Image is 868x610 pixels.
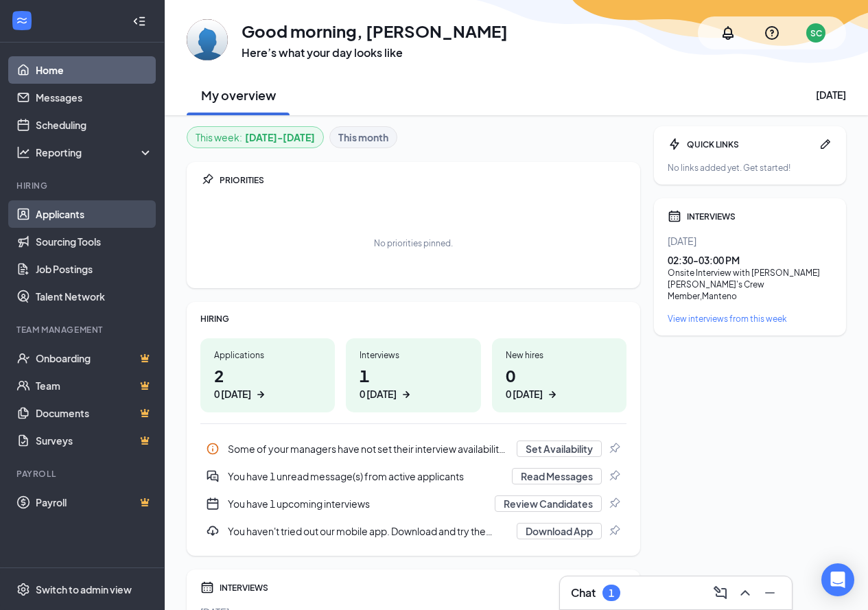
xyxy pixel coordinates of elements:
[762,585,778,601] svg: Minimize
[712,585,729,601] svg: ComposeMessage
[338,130,388,145] b: This month
[16,324,150,336] div: Team Management
[609,587,614,599] div: 1
[360,387,397,401] div: 0 [DATE]
[495,495,602,512] button: Review Candidates
[200,173,214,187] svg: Pin
[36,84,153,111] a: Messages
[187,19,228,60] img: Stephanie Crum
[36,228,153,255] a: Sourcing Tools
[737,585,753,601] svg: ChevronUp
[214,349,321,361] div: Applications
[16,145,30,159] svg: Analysis
[816,88,846,102] div: [DATE]
[346,338,480,412] a: Interviews10 [DATE]ArrowRight
[492,338,626,412] a: New hires00 [DATE]ArrowRight
[517,441,602,457] button: Set Availability
[821,563,854,596] div: Open Intercom Messenger
[16,180,150,191] div: Hiring
[506,349,613,361] div: New hires
[517,523,602,539] button: Download App
[206,442,220,456] svg: Info
[360,349,467,361] div: Interviews
[36,489,153,516] a: PayrollCrown
[245,130,315,145] b: [DATE] - [DATE]
[200,462,626,490] a: DoubleChatActiveYou have 1 unread message(s) from active applicantsRead MessagesPin
[668,209,681,223] svg: Calendar
[607,497,621,511] svg: Pin
[360,364,467,401] h1: 1
[214,387,251,401] div: 0 [DATE]
[668,162,832,174] div: No links added yet. Get started!
[36,255,153,283] a: Job Postings
[36,372,153,399] a: TeamCrown
[36,200,153,228] a: Applicants
[201,86,276,104] h2: My overview
[506,364,613,401] h1: 0
[206,469,220,483] svg: DoubleChatActive
[220,582,626,594] div: INTERVIEWS
[668,267,832,279] div: Onsite Interview with [PERSON_NAME]
[687,139,813,150] div: QUICK LINKS
[36,56,153,84] a: Home
[242,45,508,60] h3: Here’s what your day looks like
[242,19,508,43] h1: Good morning, [PERSON_NAME]
[206,497,220,511] svg: CalendarNew
[200,462,626,490] div: You have 1 unread message(s) from active applicants
[36,427,153,454] a: SurveysCrown
[506,387,543,401] div: 0 [DATE]
[228,469,504,483] div: You have 1 unread message(s) from active applicants
[668,137,681,151] svg: Bolt
[687,211,832,222] div: INTERVIEWS
[374,237,453,249] div: No priorities pinned.
[36,111,153,139] a: Scheduling
[200,490,626,517] a: CalendarNewYou have 1 upcoming interviewsReview CandidatesPin
[607,469,621,483] svg: Pin
[709,582,731,604] button: ComposeMessage
[200,580,214,594] svg: Calendar
[228,497,486,511] div: You have 1 upcoming interviews
[668,279,832,302] div: [PERSON_NAME]'s Crew Member , Manteno
[607,442,621,456] svg: Pin
[200,313,626,325] div: HIRING
[668,313,832,325] a: View interviews from this week
[214,364,321,401] h1: 2
[200,490,626,517] div: You have 1 upcoming interviews
[254,388,268,401] svg: ArrowRight
[206,524,220,538] svg: Download
[764,25,780,41] svg: QuestionInfo
[546,388,559,401] svg: ArrowRight
[228,442,508,456] div: Some of your managers have not set their interview availability yet
[512,468,602,484] button: Read Messages
[720,25,736,41] svg: Notifications
[200,517,626,545] a: DownloadYou haven't tried out our mobile app. Download and try the mobile app here...Download AppPin
[228,524,508,538] div: You haven't tried out our mobile app. Download and try the mobile app here...
[399,388,413,401] svg: ArrowRight
[132,14,146,28] svg: Collapse
[607,524,621,538] svg: Pin
[16,583,30,596] svg: Settings
[36,583,132,596] div: Switch to admin view
[759,582,781,604] button: Minimize
[220,174,626,186] div: PRIORITIES
[668,234,832,248] div: [DATE]
[200,517,626,545] div: You haven't tried out our mobile app. Download and try the mobile app here...
[15,14,29,27] svg: WorkstreamLogo
[200,338,335,412] a: Applications20 [DATE]ArrowRight
[734,582,756,604] button: ChevronUp
[196,130,315,145] div: This week :
[36,145,154,159] div: Reporting
[571,585,596,600] h3: Chat
[200,435,626,462] div: Some of your managers have not set their interview availability yet
[36,283,153,310] a: Talent Network
[200,435,626,462] a: InfoSome of your managers have not set their interview availability yetSet AvailabilityPin
[36,344,153,372] a: OnboardingCrown
[810,27,822,39] div: SC
[819,137,832,151] svg: Pen
[16,468,150,480] div: Payroll
[36,399,153,427] a: DocumentsCrown
[668,253,832,267] div: 02:30 - 03:00 PM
